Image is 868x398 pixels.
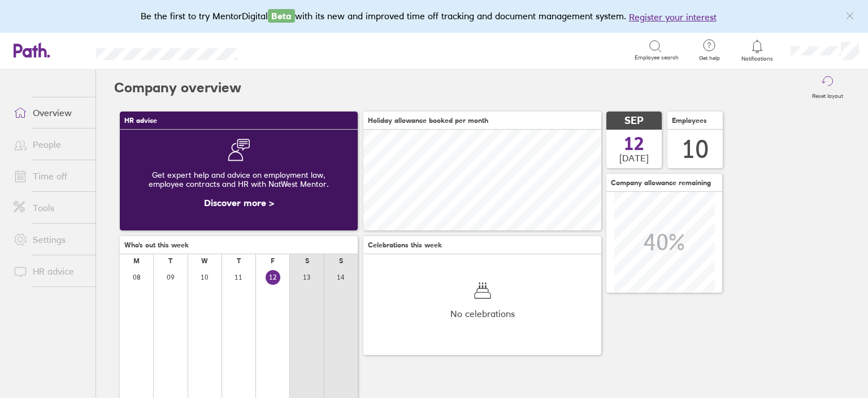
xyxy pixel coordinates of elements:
[201,257,208,265] div: W
[611,179,711,187] span: Company allowance remaining
[368,117,488,125] span: Holiday allowance booked per month
[268,45,297,55] div: Search
[271,257,275,265] div: F
[805,70,850,106] button: Reset layout
[635,54,679,61] span: Employee search
[682,135,709,164] div: 10
[624,135,644,153] span: 12
[691,55,728,62] span: Get help
[739,55,776,62] span: Notifications
[5,101,96,124] a: Overview
[124,241,189,249] span: Who's out this week
[204,197,274,208] a: Discover more >
[624,115,644,127] span: SEP
[114,70,241,106] h2: Company overview
[339,257,343,265] div: S
[141,9,728,24] div: Be the first to try MentorDigital with its new and improved time off tracking and document manage...
[237,257,241,265] div: T
[305,257,309,265] div: S
[805,89,850,100] label: Reset layout
[5,196,96,219] a: Tools
[672,117,707,125] span: Employees
[739,38,776,62] a: Notifications
[5,228,96,251] a: Settings
[129,161,349,198] div: Get expert help and advice on employment law, employee contracts and HR with NatWest Mentor.
[619,153,649,163] span: [DATE]
[168,257,172,265] div: T
[5,165,96,187] a: Time off
[629,10,717,24] button: Register your interest
[368,241,442,249] span: Celebrations this week
[133,257,140,265] div: M
[5,260,96,283] a: HR advice
[124,117,157,125] span: HR advice
[5,133,96,156] a: People
[268,9,295,23] span: Beta
[450,309,515,319] span: No celebrations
